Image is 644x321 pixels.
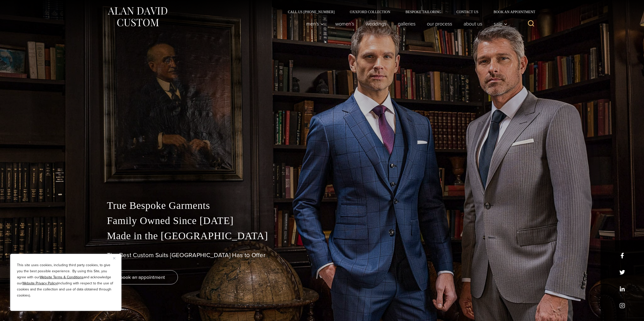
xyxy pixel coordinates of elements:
a: Galleries [392,19,421,29]
nav: Secondary Navigation [280,10,537,14]
span: Men’s [306,21,324,26]
nav: Primary Navigation [300,19,510,29]
a: Website Privacy Policy [22,281,57,286]
img: Close [113,257,115,259]
a: Contact Us [449,10,486,14]
button: Close [113,255,119,261]
a: facebook [619,253,625,258]
span: Sale [494,21,507,26]
a: Call Us [PHONE_NUMBER] [280,10,342,14]
a: x/twitter [619,269,625,275]
a: book an appointment [107,270,178,284]
img: Alan David Custom [107,6,168,28]
a: Our Process [421,19,458,29]
a: About Us [458,19,488,29]
a: Book an Appointment [486,10,537,14]
a: Women’s [329,19,360,29]
p: This site uses cookies, including third party cookies, to give you the best possible experience. ... [17,262,115,299]
a: weddings [360,19,392,29]
a: Oxxford Collection [342,10,398,14]
a: instagram [619,303,625,308]
span: book an appointment [120,274,165,281]
p: True Bespoke Garments Family Owned Since [DATE] Made in the [GEOGRAPHIC_DATA] [107,198,537,243]
a: Bespoke Tailoring [398,10,449,14]
a: linkedin [619,286,625,292]
a: Website Terms & Conditions [40,275,84,280]
button: View Search Form [525,18,537,30]
h1: The Best Custom Suits [GEOGRAPHIC_DATA] Has to Offer [107,252,537,259]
